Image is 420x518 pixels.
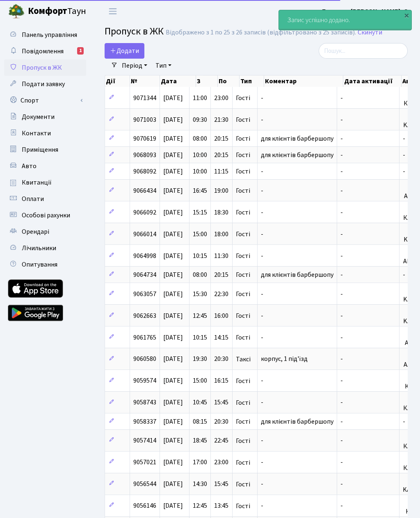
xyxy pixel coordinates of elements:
span: Гості [236,459,250,466]
span: - [261,94,263,103]
a: Особові рахунки [4,207,86,224]
span: Гості [236,187,250,194]
span: 12:45 [193,311,207,320]
span: 20:15 [214,151,228,160]
span: 19:00 [214,186,228,195]
span: 18:00 [214,230,228,239]
span: - [261,502,263,511]
span: Додати [110,46,139,55]
span: - [340,480,343,489]
span: [DATE] [163,458,183,467]
span: 23:00 [214,458,228,467]
span: 13:45 [214,502,228,511]
div: 1 [77,47,84,55]
span: 10:00 [193,167,207,176]
span: Пропуск в ЖК [22,63,62,72]
span: Гості [236,135,250,142]
a: Подати заявку [4,76,86,92]
img: logo.png [8,3,25,20]
span: - [261,311,263,320]
span: 9056146 [133,502,156,511]
a: Лічильники [4,240,86,256]
span: 9063057 [133,290,156,299]
span: - [403,417,405,426]
th: Дата активації [343,75,402,87]
span: 20:30 [214,417,228,426]
span: 9068092 [133,167,156,176]
span: - [340,186,343,195]
span: - [340,94,343,103]
span: 16:15 [214,377,228,386]
span: - [261,230,263,239]
span: 9066014 [133,230,156,239]
span: для клієнтів барбершопу [261,151,333,160]
span: - [340,436,343,445]
span: Гості [236,503,250,509]
span: Таксі [236,356,251,363]
span: 9058337 [133,417,156,426]
span: 19:30 [193,355,207,364]
span: 22:45 [214,436,228,445]
span: 12:45 [193,502,207,511]
span: Гості [236,152,250,158]
span: 10:15 [193,333,207,342]
span: - [261,333,263,342]
span: [DATE] [163,186,183,195]
span: - [261,398,263,407]
th: По [218,75,240,87]
span: 9071003 [133,115,156,124]
span: [DATE] [163,115,183,124]
span: [DATE] [163,436,183,445]
span: Гості [236,399,250,406]
span: - [340,151,343,160]
span: - [340,377,343,386]
span: 10:00 [193,151,207,160]
span: [DATE] [163,355,183,364]
span: [DATE] [163,167,183,176]
a: Спорт [4,92,86,109]
span: Гості [236,253,250,259]
span: - [403,167,405,176]
span: [DATE] [163,377,183,386]
span: Гості [236,116,250,123]
span: - [403,151,405,160]
span: - [261,167,263,176]
span: Гості [236,272,250,278]
span: для клієнтів барбершопу [261,270,333,279]
span: [DATE] [163,134,183,143]
span: [DATE] [163,151,183,160]
span: Таун [28,5,86,18]
span: Гості [236,438,250,444]
span: [DATE] [163,502,183,511]
span: Орендарі [22,227,49,236]
a: Оплати [4,191,86,207]
span: - [340,208,343,217]
span: - [261,115,263,124]
span: 15:30 [193,290,207,299]
span: 11:15 [214,167,228,176]
span: - [261,436,263,445]
span: 9066434 [133,186,156,195]
span: - [403,134,405,143]
span: 9068093 [133,151,156,160]
span: Квитанції [22,178,52,187]
span: Гості [236,231,250,237]
span: для клієнтів барбершопу [261,417,333,426]
th: № [130,75,160,87]
div: Запис успішно додано. [279,10,411,30]
span: [DATE] [163,270,183,279]
a: Блєдних [PERSON_NAME]. О. [322,7,410,16]
b: Комфорт [28,5,67,18]
span: Гості [236,313,250,319]
span: 14:30 [193,480,207,489]
span: 10:45 [193,398,207,407]
span: 17:00 [193,458,207,467]
span: Повідомлення [22,47,64,56]
a: Документи [4,109,86,125]
th: Дії [105,75,130,87]
span: - [340,355,343,364]
a: Пропуск в ЖК [4,59,86,76]
a: Тип [152,59,175,73]
span: Лічильники [22,244,56,253]
span: - [261,251,263,260]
